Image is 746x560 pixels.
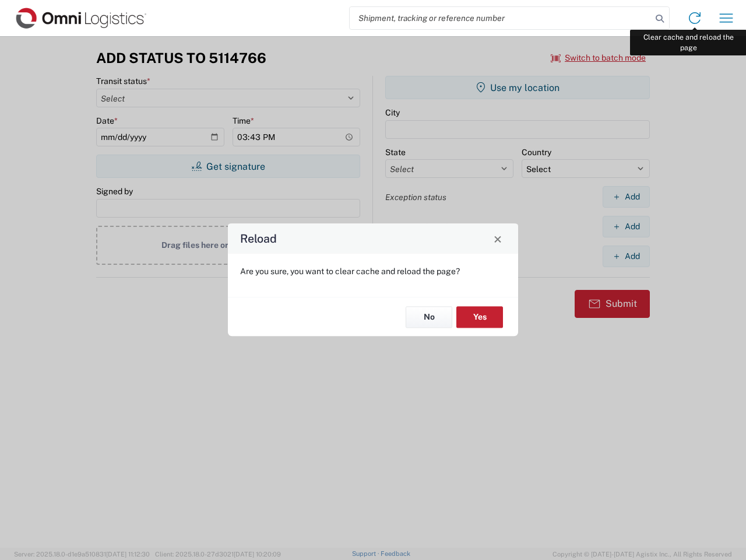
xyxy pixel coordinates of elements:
input: Shipment, tracking or reference number [350,7,652,29]
button: No [406,306,452,328]
p: Are you sure, you want to clear cache and reload the page? [240,266,506,276]
button: Close [490,230,506,247]
h4: Reload [240,230,277,247]
button: Yes [456,306,503,328]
